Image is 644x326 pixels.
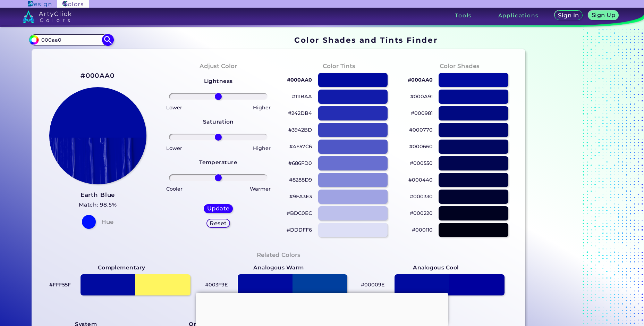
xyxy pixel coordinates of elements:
[440,61,480,71] h4: Color Shades
[205,281,228,289] p: #003F9E
[98,263,145,272] strong: Complementary
[323,61,355,71] h4: Color Tints
[79,191,117,199] h3: Earth Blue
[49,87,146,184] img: paint_stamp_2_half.png
[196,293,448,324] iframe: Advertisement
[208,206,229,211] h5: Update
[410,209,433,217] p: #000220
[409,142,433,151] p: #000660
[410,159,433,167] p: #000550
[289,142,312,151] p: #4F57C6
[79,190,117,210] a: Earth Blue Match: 98.5%
[166,185,183,193] p: Cooler
[288,159,312,167] p: #686FD0
[250,185,271,193] p: Warmer
[79,200,117,209] h5: Match: 98.5%
[23,10,71,23] img: logo_artyclick_colors_white.svg
[28,1,51,7] img: ArtyClick Design logo
[253,263,304,272] strong: Analogous Warm
[289,176,312,184] p: #8288D9
[498,13,539,18] h3: Applications
[412,226,433,234] p: #000110
[287,76,312,84] p: #000AA0
[288,109,312,117] p: #242DB4
[203,118,234,125] strong: Saturation
[361,281,385,289] p: #00009E
[408,76,433,84] p: #000AA0
[292,92,312,101] p: #111BAA
[39,35,103,44] input: type color..
[411,109,433,117] p: #000981
[210,220,226,226] h5: Reset
[287,226,312,234] p: #DDDFF6
[257,250,300,260] h4: Related Colors
[253,144,271,152] p: Higher
[589,11,618,20] a: Sign Up
[455,13,472,18] h3: Tools
[253,103,271,112] p: Higher
[413,263,459,272] strong: Analogous Cool
[555,11,582,20] a: Sign In
[287,209,312,217] p: #BDC0EC
[200,61,237,71] h4: Adjust Color
[204,78,233,84] strong: Lightness
[408,176,433,184] p: #000440
[410,92,433,101] p: #000A91
[288,126,312,134] p: #3942BD
[101,217,113,227] h4: Hue
[410,192,433,201] p: #000330
[49,281,71,289] p: #FFF55F
[102,34,114,46] img: icon search
[80,71,115,80] h2: #000AA0
[199,159,237,166] strong: Temperature
[289,192,312,201] p: #9FA3E3
[559,13,578,18] h5: Sign In
[166,144,182,152] p: Lower
[166,103,182,112] p: Lower
[294,35,438,45] h1: Color Shades and Tints Finder
[409,126,433,134] p: #000770
[592,12,615,18] h5: Sign Up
